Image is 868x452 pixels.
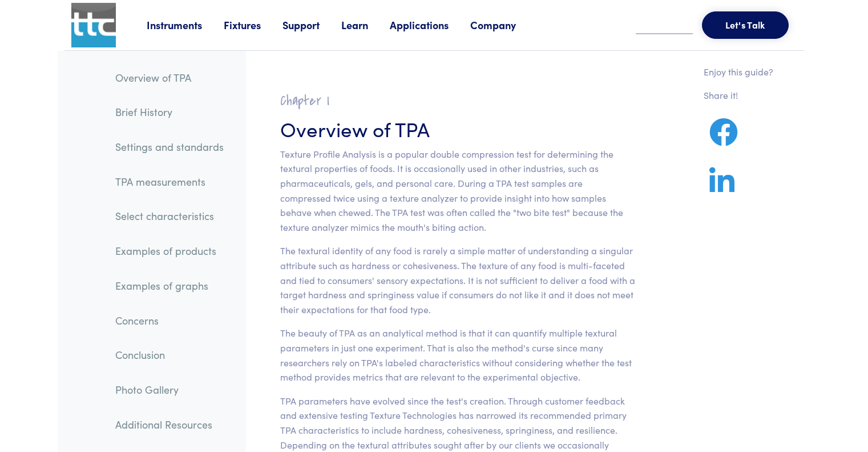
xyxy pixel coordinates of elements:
h3: Overview of TPA [280,114,636,142]
a: Support [282,18,341,32]
a: Overview of TPA [106,65,233,91]
a: Concerns [106,307,233,334]
a: Fixtures [224,18,282,32]
p: Texture Profile Analysis is a popular double compression test for determining the textural proper... [280,147,636,235]
a: Learn [341,18,390,32]
a: Select characteristics [106,203,233,229]
a: Instruments [147,18,224,32]
a: Conclusion [106,342,233,368]
a: Additional Resources [106,411,233,438]
a: TPA measurements [106,169,233,195]
p: The beauty of TPA as an analytical method is that it can quantify multiple textural parameters in... [280,326,636,384]
a: Settings and standards [106,134,233,160]
img: ttc_logo_1x1_v1.0.png [71,3,116,47]
a: Brief History [106,99,233,125]
button: Let's Talk [702,11,789,39]
p: Enjoy this guide? [704,65,773,79]
a: Examples of products [106,238,233,264]
a: Examples of graphs [106,273,233,299]
p: The textural identity of any food is rarely a simple matter of understanding a singular attribute... [280,243,636,317]
a: Photo Gallery [106,377,233,403]
a: Share on LinkedIn [704,181,740,195]
h2: Chapter I [280,92,636,110]
p: Share it! [704,88,773,103]
a: Company [470,18,538,32]
a: Applications [390,18,470,32]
